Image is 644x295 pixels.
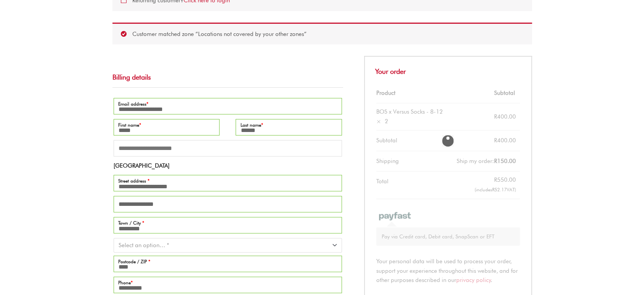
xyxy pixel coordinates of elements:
h3: Your order [364,56,532,83]
h3: Billing details [112,65,343,87]
span: Province [114,238,342,252]
span: Select an option… * [119,242,169,249]
strong: [GEOGRAPHIC_DATA] [114,162,169,169]
div: Customer matched zone “Locations not covered by your other zones” [112,23,532,45]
